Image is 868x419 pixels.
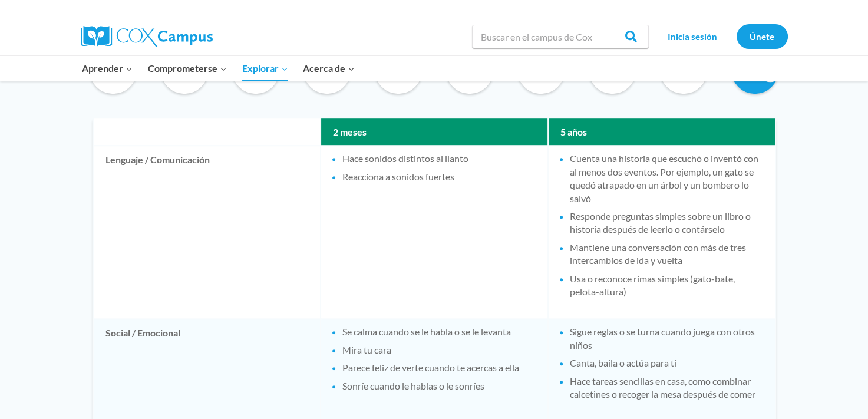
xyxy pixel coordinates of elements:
li: Se calma cuando se le habla o se le levanta [342,325,536,338]
input: Buscar en el campus de Cox [472,25,649,48]
li: Hace tareas sencillas en casa, como combinar calcetines o recoger la mesa después de comer [570,375,763,401]
button: Menú infantil de Aprender [75,56,141,81]
img: Cox Campus [81,26,213,47]
nav: Navegación secundaria [655,24,788,48]
li: Mira tu cara [342,344,536,357]
li: Sigue reglas o se turna cuando juega con otros niños [570,325,763,352]
th: 5 años [549,118,775,146]
nav: Navegación principal [75,56,362,81]
li: Canta, baila o actúa para ti [570,357,763,369]
li: Responde preguntas simples sobre un libro o historia después de leerlo o contárselo [570,210,763,236]
li: Cuenta una historia que escuchó o inventó con al menos dos eventos. Por ejemplo, un gato se quedó... [570,152,763,205]
a: Inicia sesión [655,24,731,48]
li: Mantiene una conversación con más de tres intercambios de ida y vuelta [570,241,763,268]
button: Menú secundario de Engage [140,56,235,81]
li: Reacciona a sonidos fuertes [342,170,536,183]
li: Usa o reconoce rimas simples (gato-bate, pelota-altura) [570,272,763,299]
button: Menú infantil de Explore [235,56,296,81]
li: Hace sonidos distintos al llanto [342,152,536,165]
td: Lenguaje / Comunicación [94,146,320,318]
button: Menú infantil de Acerca de [295,56,362,81]
li: Parece feliz de verte cuando te acercas a ella [342,361,536,374]
a: Únete [737,24,788,48]
th: 2 meses [321,118,547,146]
li: Sonríe cuando le hablas o le sonríes [342,380,536,392]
